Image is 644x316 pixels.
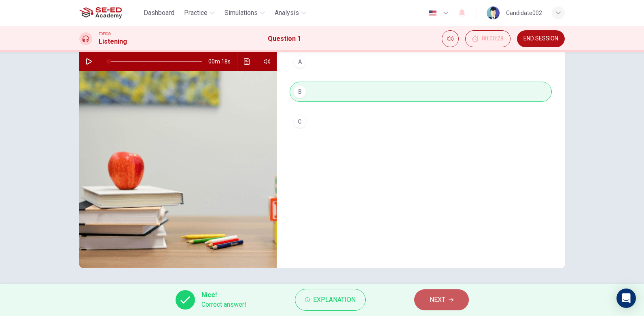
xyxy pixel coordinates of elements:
[79,5,140,21] a: SE-ED Academy logo
[79,71,277,268] img: Question - Response
[517,30,565,47] button: END SESSION
[99,37,127,46] h1: Listening
[430,294,445,305] span: NEXT
[79,5,122,21] img: SE-ED Academy logo
[313,294,356,305] span: Explanation
[271,6,309,20] button: Analysis
[201,300,246,310] span: Correct answer!
[414,289,469,310] button: NEXT
[428,10,438,16] img: en
[482,36,504,42] span: 00:00:28
[184,8,208,18] span: Practice
[442,30,459,47] div: Mute
[99,31,111,37] span: TOEIC®
[506,8,542,18] div: Candidate002
[221,6,268,20] button: Simulations
[616,289,636,308] div: Open Intercom Messenger
[225,8,258,18] span: Simulations
[465,30,511,47] button: 00:00:28
[140,6,178,20] button: Dashboard
[275,8,299,18] span: Analysis
[268,34,301,44] h1: Question 1
[465,30,511,47] div: Hide
[208,52,237,71] span: 00m 18s
[295,289,366,311] button: Explanation
[241,52,254,71] button: Click to see the audio transcription
[487,6,500,19] img: Profile picture
[144,8,174,18] span: Dashboard
[181,6,218,20] button: Practice
[201,290,246,300] span: Nice!
[523,36,558,42] span: END SESSION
